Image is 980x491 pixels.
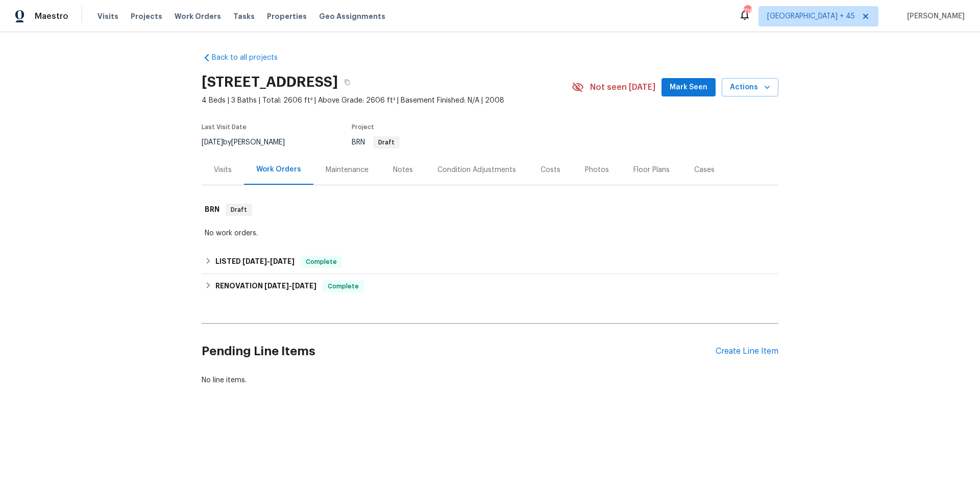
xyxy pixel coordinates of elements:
span: Last Visit Date [202,124,247,130]
span: Draft [227,205,251,215]
div: by [PERSON_NAME] [202,136,297,149]
h2: [STREET_ADDRESS] [202,77,338,87]
div: Costs [541,165,560,175]
h2: Pending Line Items [202,328,716,375]
h6: LISTED [215,256,295,268]
div: BRN Draft [202,193,778,226]
button: Mark Seen [661,78,716,97]
button: Actions [722,78,778,97]
span: Work Orders [175,11,221,21]
span: BRN [352,139,400,146]
span: Tasks [233,13,255,20]
span: Mark Seen [670,81,707,94]
span: [DATE] [242,258,267,265]
span: - [242,258,295,265]
span: Properties [267,11,307,21]
span: [DATE] [292,282,316,289]
div: No line items. [202,375,778,385]
h6: RENOVATION [215,280,316,292]
div: Cases [694,165,715,175]
div: Maintenance [326,165,369,175]
span: Draft [374,139,399,145]
div: Floor Plans [633,165,670,175]
div: Visits [214,165,232,175]
span: [GEOGRAPHIC_DATA] + 45 [767,11,855,21]
div: No work orders. [205,228,775,238]
span: [PERSON_NAME] [903,11,965,21]
span: [DATE] [264,282,289,289]
h6: BRN [205,204,219,216]
span: Not seen [DATE] [590,82,655,92]
span: Complete [302,257,341,267]
span: Geo Assignments [319,11,385,21]
div: Work Orders [256,164,301,175]
span: 4 Beds | 3 Baths | Total: 2606 ft² | Above Grade: 2606 ft² | Basement Finished: N/A | 2008 [202,95,572,106]
div: 716 [744,6,751,16]
span: Visits [97,11,118,21]
span: [DATE] [270,258,295,265]
div: RENOVATION [DATE]-[DATE]Complete [202,274,778,299]
div: Photos [585,165,609,175]
div: Condition Adjustments [437,165,516,175]
div: Notes [393,165,413,175]
span: Maestro [35,11,68,21]
div: Create Line Item [716,347,778,356]
div: LISTED [DATE]-[DATE]Complete [202,250,778,274]
span: Actions [730,81,770,94]
span: Complete [324,281,363,291]
span: [DATE] [202,139,223,146]
span: - [264,282,316,289]
span: Projects [131,11,162,21]
a: Back to all projects [202,53,300,63]
button: Copy Address [338,73,356,91]
span: Project [352,124,374,130]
